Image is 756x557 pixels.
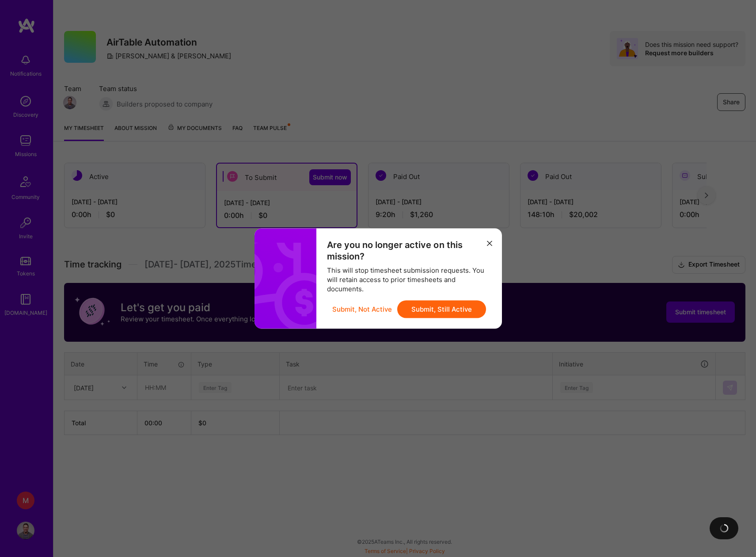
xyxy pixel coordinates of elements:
[327,239,491,262] div: Are you no longer active on this mission?
[250,243,336,329] i: icon Money
[332,301,392,318] button: Submit, Not Active
[327,266,491,294] div: This will stop timesheet submission requests. You will retain access to prior timesheets and docu...
[255,229,502,329] div: modal
[397,301,486,318] button: Submit, Still Active
[487,240,492,246] i: icon Close
[719,523,729,533] img: loading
